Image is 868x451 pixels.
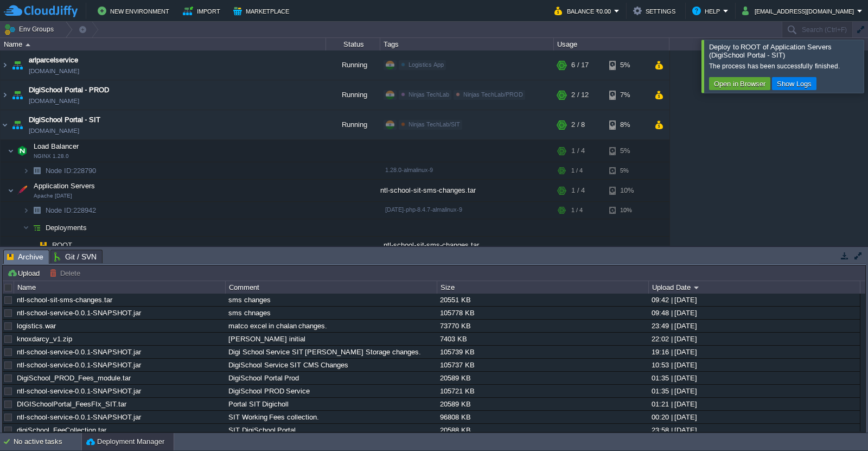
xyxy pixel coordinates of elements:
[437,398,648,410] div: 20589 KB
[380,237,554,253] div: ntl-school-sit-sms-changes.tar
[437,333,648,345] div: 7403 KB
[437,307,648,319] div: 105778 KB
[609,80,644,110] div: 7%
[23,219,29,236] img: AMDAwAAAACH5BAEAAAAALAAAAAABAAEAAAICRAEAOw==
[29,55,78,66] a: arlparcelservice
[609,180,644,201] div: 10%
[692,4,723,17] button: Help
[33,142,80,150] a: Load BalancerNGINX 1.28.0
[8,140,14,162] img: AMDAwAAAACH5BAEAAAAALAAAAAABAAEAAAICRAEAOw==
[463,91,523,98] span: Ninjas TechLab/PROD
[437,346,648,358] div: 105739 KB
[44,206,98,215] a: Node ID:228942
[226,281,437,294] div: Comment
[226,385,436,397] div: DigiSchool PROD Service
[226,307,436,319] div: sms chnages
[649,333,859,345] div: 22:02 | [DATE]
[36,237,51,253] img: AMDAwAAAACH5BAEAAAAALAAAAAABAAEAAAICRAEAOw==
[437,294,648,306] div: 20551 KB
[609,202,644,219] div: 10%
[33,182,97,190] a: Application ServersApache [DATE]
[54,250,97,263] span: Git / SVN
[437,385,648,397] div: 105721 KB
[649,372,859,384] div: 01:35 | [DATE]
[571,50,589,80] div: 6 / 17
[649,398,859,410] div: 01:21 | [DATE]
[649,424,859,436] div: 23:58 | [DATE]
[34,193,72,199] span: Apache [DATE]
[44,166,98,175] span: 228790
[10,50,25,80] img: AMDAwAAAACH5BAEAAAAALAAAAAABAAEAAAICRAEAOw==
[14,433,81,450] div: No active tasks
[438,281,648,294] div: Size
[774,79,815,88] button: Show Logs
[25,43,30,46] img: AMDAwAAAACH5BAEAAAAALAAAAAABAAEAAAICRAEAOw==
[437,320,648,332] div: 73770 KB
[17,322,56,330] a: logistics.war
[17,361,141,369] a: ntl-school-service-0.0.1-SNAPSHOT.jar
[29,219,44,236] img: AMDAwAAAACH5BAEAAAAALAAAAAABAAEAAAICRAEAOw==
[44,206,98,215] span: 228942
[381,38,553,50] div: Tags
[571,140,585,162] div: 1 / 4
[709,62,861,71] div: The process has been successfully finished.
[327,38,380,50] div: Status
[46,167,73,175] span: Node ID:
[29,85,109,96] a: DigiSchool Portal - PROD
[10,110,25,139] img: AMDAwAAAACH5BAEAAAAALAAAAAABAAEAAAICRAEAOw==
[226,424,436,436] div: SIT DigiSchool Portal
[44,223,88,232] span: Deployments
[609,50,644,80] div: 5%
[226,294,436,306] div: sms changes
[649,359,859,371] div: 10:53 | [DATE]
[554,38,669,50] div: Usage
[437,372,648,384] div: 20589 KB
[711,79,769,88] button: Open in Browser
[33,181,97,190] span: Application Servers
[17,400,126,408] a: DIGISchoolPortal_FeesFIx_SIT.tar
[649,385,859,397] div: 01:35 | [DATE]
[23,162,29,179] img: AMDAwAAAACH5BAEAAAAALAAAAAABAAEAAAICRAEAOw==
[633,4,679,17] button: Settings
[233,4,292,17] button: Marketplace
[226,320,436,332] div: matco excel in chalan changes.
[649,294,859,306] div: 09:42 | [DATE]
[649,320,859,332] div: 23:49 | [DATE]
[51,240,74,250] a: ROOT
[49,268,84,278] button: Delete
[29,115,100,125] span: DigiSchool Portal - SIT
[326,80,380,110] div: Running
[10,80,25,110] img: AMDAwAAAACH5BAEAAAAALAAAAAABAAEAAAICRAEAOw==
[44,166,98,175] a: Node ID:228790
[226,411,436,423] div: SIT Working Fees collection.
[409,91,449,98] span: Ninjas TechLab
[17,426,106,434] a: digiSchool_FeeCollection.tar
[709,43,832,59] span: Deploy to ROOT of Application Servers (DigiSchool Portal - SIT)
[86,436,164,447] button: Deployment Manager
[4,4,78,18] img: CloudJiffy
[649,346,859,358] div: 19:16 | [DATE]
[385,167,433,173] span: 1.28.0-almalinux-9
[554,4,614,17] button: Balance ₹0.00
[17,374,131,382] a: DigiSchool_PROD_Fees_module.tar
[15,281,225,294] div: Name
[649,281,860,294] div: Upload Date
[17,413,141,421] a: ntl-school-service-0.0.1-SNAPSHOT.jar
[380,180,554,201] div: ntl-school-sit-sms-changes.tar
[326,50,380,80] div: Running
[17,335,72,343] a: knoxdarcy_v1.zip
[17,296,112,304] a: ntl-school-sit-sms-changes.tar
[29,66,79,77] a: [DOMAIN_NAME]
[98,4,173,17] button: New Environment
[742,4,857,17] button: [EMAIL_ADDRESS][DOMAIN_NAME]
[29,162,44,179] img: AMDAwAAAACH5BAEAAAAALAAAAAABAAEAAAICRAEAOw==
[409,121,460,128] span: Ninjas TechLab/SIT
[226,359,436,371] div: DigiSchool Service SIT CMS Changes
[4,22,58,37] button: Env Groups
[29,237,36,253] img: AMDAwAAAACH5BAEAAAAALAAAAAABAAEAAAICRAEAOw==
[15,180,30,201] img: AMDAwAAAACH5BAEAAAAALAAAAAABAAEAAAICRAEAOw==
[609,110,644,139] div: 8%
[17,348,141,356] a: ntl-school-service-0.0.1-SNAPSHOT.jar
